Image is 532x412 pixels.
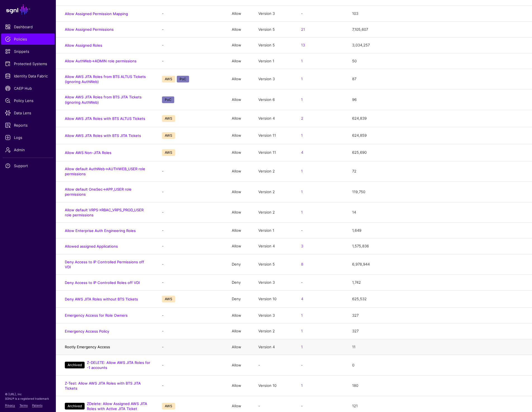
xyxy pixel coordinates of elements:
span: Archived [65,403,85,409]
span: Reports [5,122,51,128]
p: SGNL® is a registered trademark [5,396,51,401]
td: Allow [226,53,253,69]
a: Deny AWS JITA Roles without BTS Tickets [65,297,138,301]
td: Version 6 [253,89,295,110]
td: Allow [226,6,253,22]
td: 624,859 [347,127,532,144]
td: - [156,355,226,375]
span: Identity Data Fabric [5,73,51,79]
td: - [156,339,226,355]
a: Identity Data Fabric [1,70,55,82]
a: 1 [301,345,303,349]
td: - [156,254,226,274]
td: Version 4 [253,339,295,355]
span: Logs [5,135,51,140]
a: Emergency Access for Role Owners [65,313,128,318]
span: Support [5,163,51,169]
td: 119,750 [347,182,532,202]
td: Allow [226,238,253,254]
a: 1 [301,313,303,318]
a: Patents [32,404,42,407]
span: Policies [5,36,51,42]
a: 1 [301,77,303,81]
td: - [156,222,226,238]
td: 103 [347,6,532,22]
a: Allow Assigned Permission Mapping [65,11,128,16]
td: 625,532 [347,290,532,307]
a: 8 [301,262,303,266]
a: Deny Access to IP Controlled Roles off VDI [65,280,140,285]
td: Version 1 [253,53,295,69]
td: Allow [226,89,253,110]
a: Reports [1,120,55,131]
a: Data Lens [1,107,55,119]
td: Allow [226,110,253,127]
td: 0 [347,355,532,375]
td: - [156,53,226,69]
a: 2 [301,116,303,120]
td: - [156,202,226,222]
td: - [156,375,226,396]
td: Version 3 [253,69,295,89]
td: 3,034,257 [347,37,532,53]
td: Version 2 [253,161,295,181]
span: PoC [177,76,189,82]
a: 13 [301,43,305,47]
td: Allow [226,323,253,339]
td: 6,978,944 [347,254,532,274]
a: Policy Lens [1,95,55,106]
td: 624,839 [347,110,532,127]
td: 180 [347,375,532,396]
td: Deny [226,275,253,291]
td: Version 11 [253,127,295,144]
td: Allow [226,307,253,323]
a: 4 [301,297,303,301]
td: Allow [226,355,253,375]
td: Version 4 [253,238,295,254]
td: - [253,355,295,375]
td: Version 5 [253,22,295,37]
a: Admin [1,144,55,155]
td: Version 5 [253,254,295,274]
a: 1 [301,169,303,173]
td: 1,649 [347,222,532,238]
a: Rootly Emergency Access [65,345,110,349]
span: AWS [162,115,175,122]
a: 1 [301,97,303,102]
a: Allow AWS JITA Roles from BTS ALTUS Tickets (ignoring AuthWeb) [65,74,146,84]
td: Version 10 [253,290,295,307]
td: - [295,275,347,291]
td: Allow [226,69,253,89]
td: Deny [226,290,253,307]
td: - [295,222,347,238]
td: Allow [226,127,253,144]
p: © [URL], Inc [5,392,51,396]
a: Allowed assigned Applications [65,244,118,248]
td: Version 2 [253,182,295,202]
a: Allow Enterprise Auth Engineering Roles [65,228,136,233]
td: - [156,22,226,37]
td: - [156,182,226,202]
td: - [156,307,226,323]
td: 1,575,836 [347,238,532,254]
td: Version 2 [253,323,295,339]
td: 625,690 [347,144,532,161]
a: 1 [301,383,303,388]
td: 11 [347,339,532,355]
td: 50 [347,53,532,69]
a: 3 [301,244,303,248]
a: Policies [1,34,55,45]
a: Privacy [5,404,15,407]
span: CAEP Hub [5,86,51,91]
a: 21 [301,27,305,32]
a: Allow default VRPS->RBAC_VRPS_PROD_USER role permissions [65,208,144,217]
a: Logs [1,132,55,143]
a: 1 [301,210,303,214]
span: AWS [162,403,175,409]
span: Data Lens [5,110,51,116]
td: 72 [347,161,532,181]
a: SGNL [3,3,53,16]
a: Protected Systems [1,58,55,69]
td: Deny [226,254,253,274]
a: Allow AWS JITA Roles with BTS ALTUS Tickets [65,116,145,121]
